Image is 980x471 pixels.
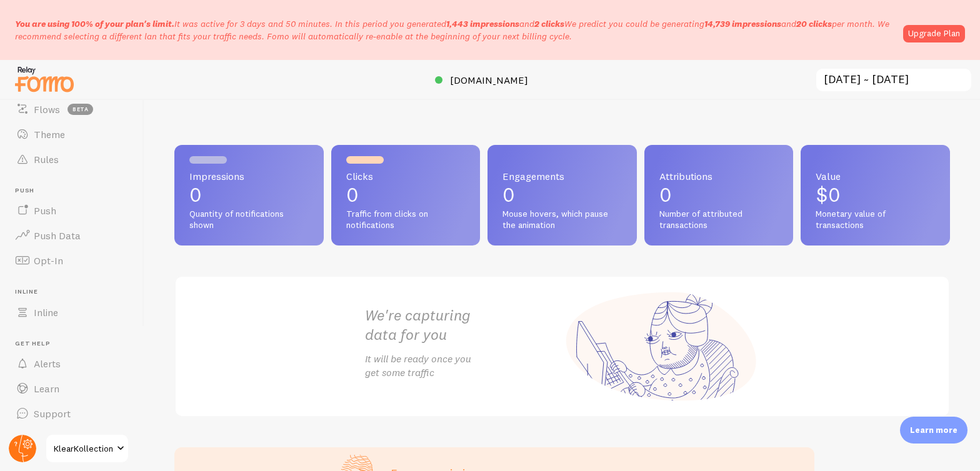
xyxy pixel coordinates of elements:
[7,300,136,325] a: Inline
[34,357,61,370] span: Alerts
[346,185,466,205] p: 0
[502,185,622,205] p: 0
[659,185,779,205] p: 0
[7,223,136,248] a: Push Data
[704,18,781,29] b: 14,739 impressions
[34,204,56,217] span: Push
[45,434,129,464] a: KlearKollection
[34,407,71,420] span: Support
[34,306,58,319] span: Inline
[796,18,832,29] b: 20 clicks
[659,209,779,231] span: Number of attributed transactions
[446,18,564,29] span: and
[34,128,65,141] span: Theme
[502,171,622,181] span: Engagements
[189,171,309,181] span: Impressions
[15,187,136,195] span: Push
[910,424,957,436] p: Learn more
[346,209,466,231] span: Traffic from clicks on notifications
[900,417,967,444] div: Learn more
[7,351,136,376] a: Alerts
[659,171,779,181] span: Attributions
[7,122,136,147] a: Theme
[34,254,63,267] span: Opt-In
[189,209,309,231] span: Quantity of notifications shown
[34,153,59,166] span: Rules
[15,288,136,296] span: Inline
[34,229,81,242] span: Push Data
[13,63,76,95] img: fomo-relay-logo-orange.svg
[903,25,965,42] a: Upgrade Plan
[446,18,519,29] b: 1,443 impressions
[704,18,832,29] span: and
[346,171,466,181] span: Clicks
[502,209,622,231] span: Mouse hovers, which pause the animation
[816,171,935,181] span: Value
[54,441,113,456] span: KlearKollection
[534,18,564,29] b: 2 clicks
[15,17,896,42] p: It was active for 3 days and 50 minutes. In this period you generated We predict you could be gen...
[7,248,136,273] a: Opt-In
[7,198,136,223] a: Push
[7,376,136,401] a: Learn
[34,103,60,116] span: Flows
[15,340,136,348] span: Get Help
[365,352,562,380] p: It will be ready once you get some traffic
[67,104,93,115] span: beta
[7,97,136,122] a: Flows beta
[15,18,174,29] span: You are using 100% of your plan's limit.
[816,209,935,231] span: Monetary value of transactions
[7,147,136,172] a: Rules
[816,182,841,207] span: $0
[365,305,562,344] h2: We're capturing data for you
[189,185,309,205] p: 0
[7,401,136,426] a: Support
[34,382,59,395] span: Learn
